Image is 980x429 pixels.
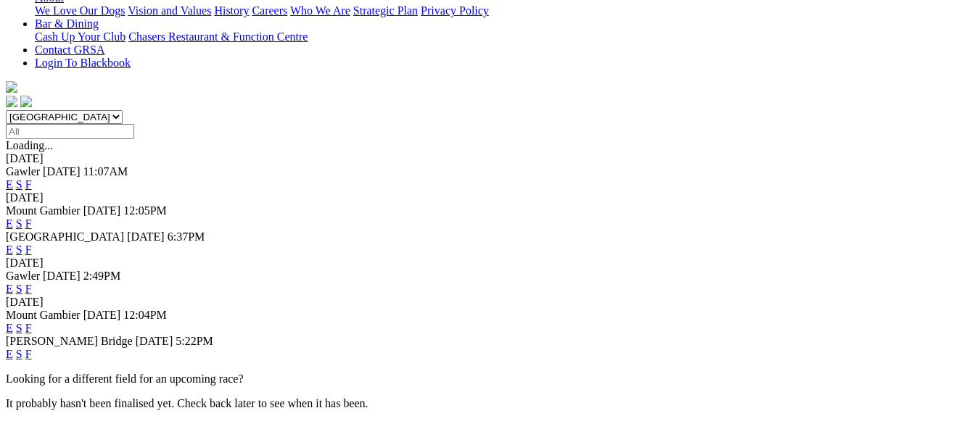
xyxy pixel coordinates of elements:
span: 2:49PM [83,270,121,282]
div: About [35,4,974,17]
span: [DATE] [43,270,81,282]
span: Mount Gambier [6,309,81,321]
a: E [6,178,13,191]
a: S [16,178,22,191]
a: E [6,243,13,256]
a: F [25,178,32,191]
span: 6:37PM [168,230,205,243]
span: [DATE] [127,230,165,243]
a: E [6,322,13,334]
div: Bar & Dining [35,30,974,43]
a: History [214,4,249,17]
a: We Love Our Dogs [35,4,125,17]
a: Strategic Plan [353,4,418,17]
a: S [16,348,22,360]
span: Gawler [6,165,40,178]
a: F [25,217,32,230]
span: [DATE] [83,309,121,321]
a: Login To Blackbook [35,57,131,69]
a: Cash Up Your Club [35,30,125,43]
span: [DATE] [136,335,173,347]
a: Chasers Restaurant & Function Centre [128,30,308,43]
div: [DATE] [6,257,974,270]
span: 11:07AM [83,165,128,178]
img: twitter.svg [20,96,32,107]
a: Bar & Dining [35,17,99,30]
p: Looking for a different field for an upcoming race? [6,372,974,386]
span: [PERSON_NAME] Bridge [6,335,133,347]
a: F [25,322,32,334]
a: F [25,348,32,360]
span: 12:04PM [123,309,167,321]
a: S [16,283,22,295]
a: Who We Are [290,4,350,17]
span: [DATE] [43,165,81,178]
a: E [6,283,13,295]
span: 5:22PM [176,335,213,347]
a: Privacy Policy [421,4,489,17]
a: F [25,243,32,256]
img: facebook.svg [6,96,17,107]
a: Contact GRSA [35,43,104,56]
span: Mount Gambier [6,204,81,217]
a: S [16,217,22,230]
partial: It probably hasn't been finalised yet. Check back later to see when it has been. [6,397,368,409]
input: Select date [6,124,134,139]
a: S [16,322,22,334]
a: Vision and Values [128,4,211,17]
a: E [6,348,13,360]
a: E [6,217,13,230]
span: Loading... [6,139,53,151]
div: [DATE] [6,152,974,165]
span: [GEOGRAPHIC_DATA] [6,230,124,243]
div: [DATE] [6,296,974,309]
a: Careers [252,4,287,17]
span: [DATE] [83,204,121,217]
a: S [16,243,22,256]
img: logo-grsa-white.png [6,81,17,93]
span: Gawler [6,270,40,282]
a: F [25,283,32,295]
div: [DATE] [6,191,974,204]
span: 12:05PM [123,204,167,217]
